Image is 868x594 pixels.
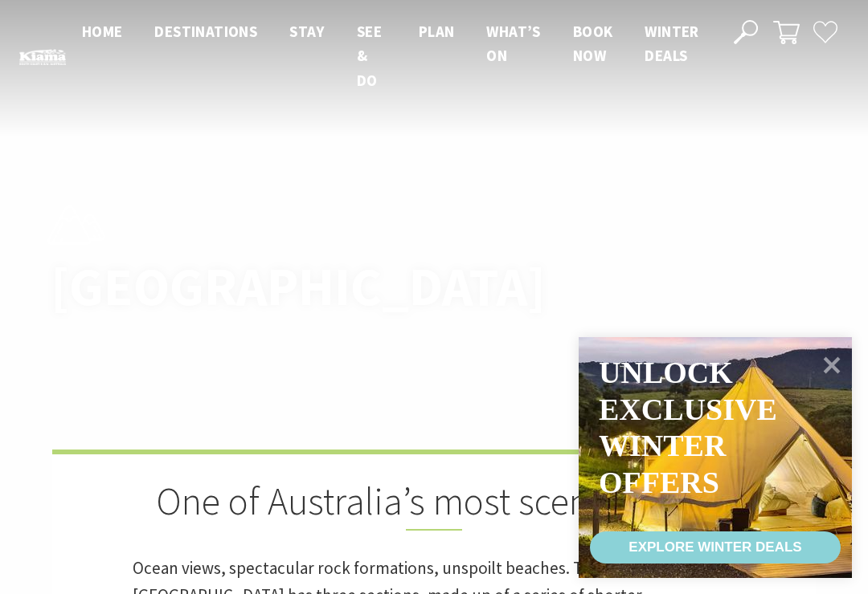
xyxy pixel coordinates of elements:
[133,478,735,531] h2: One of Australia’s most scenic walks
[599,355,776,501] div: Unlock exclusive winter offers
[486,22,540,65] span: What’s On
[289,22,325,41] span: Stay
[154,22,257,41] span: Destinations
[357,22,382,90] span: See & Do
[419,22,455,41] span: Plan
[628,531,801,563] div: EXPLORE WINTER DEALS
[645,22,698,65] span: Winter Deals
[51,257,505,315] h1: [GEOGRAPHIC_DATA]
[66,19,715,92] nav: Main Menu
[590,531,841,563] a: EXPLORE WINTER DEALS
[573,22,613,65] span: Book now
[19,49,66,65] img: Kiama Logo
[82,22,123,41] span: Home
